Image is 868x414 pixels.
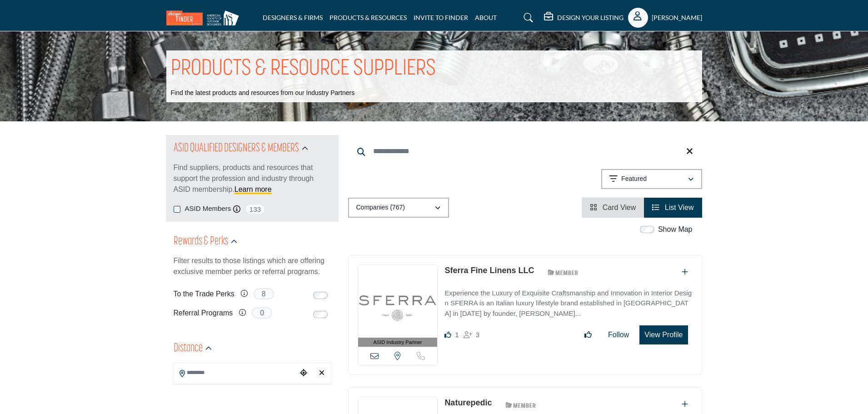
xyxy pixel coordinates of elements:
[621,175,647,184] p: Featured
[582,198,644,218] li: Card View
[464,329,479,340] div: Followers
[356,203,405,212] p: Companies (767)
[652,13,702,22] h5: [PERSON_NAME]
[544,12,624,23] div: DESIGN YOUR LISTING
[557,14,624,22] h5: DESIGN YOUR LISTING
[174,140,299,157] h2: ASID QUALIFIED DESIGNERS & MEMBERS
[358,265,438,338] img: Sferra Fine Linens LLC
[590,204,636,211] a: View Card
[639,325,688,344] button: View Profile
[174,206,180,213] input: ASID Members checkbox
[166,10,244,25] img: Site Logo
[579,326,598,344] button: Like listing
[476,331,479,339] span: 3
[348,198,449,218] button: Companies (767)
[174,234,228,250] h2: Rewards & Perks
[444,283,692,319] a: Experience the Luxury of Exquisite Craftsmanship and Innovation in Interior Design SFERRA is an I...
[602,326,635,344] button: Follow
[245,204,265,215] span: 133
[682,400,688,408] a: Add To List
[174,364,297,381] input: Search Location
[234,185,272,193] a: Learn more
[254,288,274,299] span: 8
[348,140,702,162] input: Search Keyword
[444,266,534,275] a: Sferra Fine Linens LLC
[543,267,584,278] img: ASID Members Badge Icon
[444,264,534,277] p: Sferra Fine Linens LLC
[174,340,203,357] h2: Distance
[444,331,451,338] i: Like
[171,89,355,98] p: Find the latest products and resources from our Industry Partners
[665,204,694,211] span: List View
[171,55,436,83] h1: PRODUCTS & RESOURCE SUPPLIERS
[174,255,331,277] p: Filter results to those listings which are offering exclusive member perks or referral programs.
[313,292,328,299] input: Switch to To the Trade Perks
[329,14,407,21] a: PRODUCTS & RESOURCES
[263,14,323,21] a: DESIGNERS & FIRMS
[252,307,272,319] span: 0
[500,399,541,410] img: ASID Members Badge Icon
[297,364,310,383] div: Choose your current location
[373,339,422,346] span: ASID Industry Partner
[628,8,648,28] button: Show hide supplier dropdown
[603,204,636,211] span: Card View
[455,331,459,339] span: 1
[444,398,492,407] a: Naturepedic
[174,286,234,302] label: To the Trade Perks
[652,204,693,211] a: View List
[444,397,492,409] p: Naturepedic
[414,14,468,21] a: INVITE TO FINDER
[644,198,702,218] li: List View
[185,204,231,214] label: ASID Members
[658,224,693,235] label: Show Map
[174,305,233,321] label: Referral Programs
[601,169,702,189] button: Featured
[444,288,692,319] p: Experience the Luxury of Exquisite Craftsmanship and Innovation in Interior Design SFERRA is an I...
[682,268,688,276] a: Add To List
[515,10,539,25] a: Search
[315,364,329,383] div: Clear search location
[358,265,438,347] a: ASID Industry Partner
[174,162,331,195] p: Find suppliers, products and resources that support the profession and industry through ASID memb...
[475,14,497,21] a: ABOUT
[313,311,328,318] input: Switch to Referral Programs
